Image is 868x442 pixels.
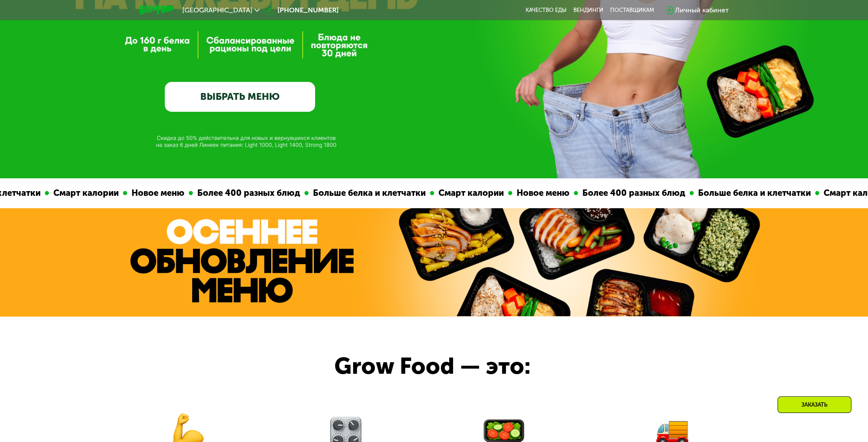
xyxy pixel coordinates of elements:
[690,186,812,200] div: Больше белка и клетчатки
[509,186,570,200] div: Новое меню
[182,7,252,14] span: [GEOGRAPHIC_DATA]
[124,186,185,200] div: Новое меню
[431,186,505,200] div: Смарт калории
[526,7,567,14] a: Качество еды
[334,349,564,384] div: Grow Food — это:
[610,7,654,14] div: поставщикам
[575,186,686,200] div: Более 400 разных блюд
[573,7,603,14] a: Вендинги
[46,186,120,200] div: Смарт калории
[777,396,851,413] div: Заказать
[190,186,301,200] div: Более 400 разных блюд
[675,5,729,15] div: Личный кабинет
[305,186,427,200] div: Больше белка и клетчатки
[264,5,339,15] a: [PHONE_NUMBER]
[165,82,315,112] a: ВЫБРАТЬ МЕНЮ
